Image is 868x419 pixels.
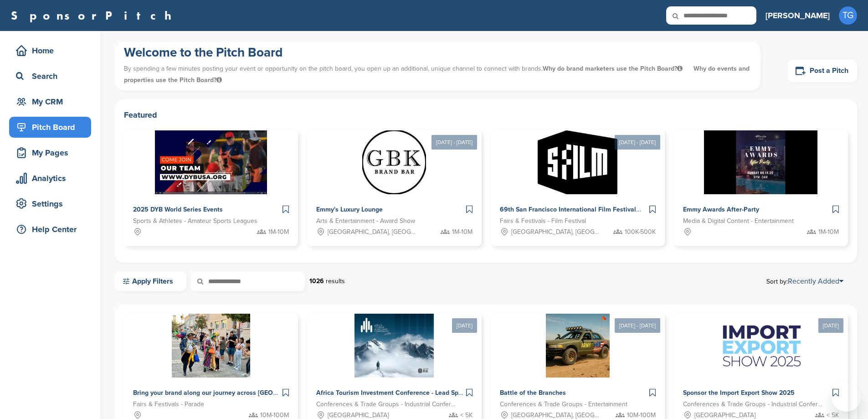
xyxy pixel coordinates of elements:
span: Sponsor the Import Export Show 2025 [683,389,795,397]
span: Why do brand marketers use the Pitch Board? [543,65,684,72]
img: Sponsorpitch & [704,130,817,194]
span: Africa Tourism Investment Conference - Lead Sponsor [316,389,475,397]
span: [GEOGRAPHIC_DATA], [GEOGRAPHIC_DATA] [328,227,417,237]
a: Post a Pitch [788,60,857,82]
img: Sponsorpitch & [546,314,610,378]
a: My Pages [9,142,91,163]
span: Conferences & Trade Groups - Entertainment [500,399,627,409]
div: [DATE] - [DATE] [615,318,660,333]
img: Sponsorpitch & [354,314,434,378]
span: Battle of the Branches [500,389,566,397]
span: Sports & Athletes - Amateur Sports Leagues [133,216,257,226]
a: My CRM [9,91,91,112]
div: My Pages [14,145,91,161]
a: [DATE] - [DATE] Sponsorpitch & 69th San Francisco International Film Festival Fairs & Festivals -... [491,116,665,246]
strong: 1026 [309,277,324,285]
span: Arts & Entertainment - Award Show [316,216,415,226]
span: [GEOGRAPHIC_DATA], [GEOGRAPHIC_DATA] [511,227,601,237]
span: 2025 DYB World Series Events [133,206,223,213]
img: Sponsorpitch & [362,130,426,194]
div: Pitch Board [14,119,91,135]
a: Settings [9,193,91,214]
img: Sponsorpitch & [712,314,810,378]
div: [DATE] - [DATE] [431,135,477,150]
div: [DATE] [452,318,477,333]
span: TG [839,6,857,25]
span: Emmy Awards After-Party [683,206,759,213]
span: 1M-10M [268,227,289,237]
a: SponsorPitch [11,10,177,21]
div: [DATE] [818,318,843,333]
div: [DATE] - [DATE] [615,135,660,150]
span: Sort by: [766,278,843,285]
span: Conferences & Trade Groups - Industrial Conference [316,399,458,409]
h2: Featured [124,109,848,121]
span: results [326,277,345,285]
a: [PERSON_NAME] [765,5,830,26]
span: 100K-500K [625,227,656,237]
span: Conferences & Trade Groups - Industrial Conference [683,399,825,409]
h1: Welcome to the Pitch Board [124,44,751,61]
a: Sponsorpitch & 2025 DYB World Series Events Sports & Athletes - Amateur Sports Leagues 1M-10M [124,130,298,246]
img: Sponsorpitch & [155,130,267,194]
span: 1M-10M [452,227,473,237]
span: Media & Digital Content - Entertainment [683,216,794,226]
span: Bring your brand along our journey across [GEOGRAPHIC_DATA] and [GEOGRAPHIC_DATA] [133,389,403,397]
a: Sponsorpitch & Emmy Awards After-Party Media & Digital Content - Entertainment 1M-10M [674,130,848,246]
div: Help Center [14,221,91,238]
iframe: Button to launch messaging window [832,383,861,412]
img: Sponsorpitch & [538,130,617,194]
a: [DATE] - [DATE] Sponsorpitch & Emmy's Luxury Lounge Arts & Entertainment - Award Show [GEOGRAPHIC... [307,116,481,246]
div: Home [14,42,91,59]
span: 69th San Francisco International Film Festival [500,206,636,213]
div: Settings [14,196,91,212]
div: Search [14,68,91,84]
span: Fairs & Festivals - Parade [133,399,204,409]
span: Emmy's Luxury Lounge [316,206,383,213]
p: By spending a few minutes posting your event or opportunity on the pitch board, you open up an ad... [124,61,751,88]
div: Analytics [14,170,91,186]
a: Help Center [9,219,91,240]
div: My CRM [14,93,91,110]
h3: [PERSON_NAME] [765,9,830,22]
a: Recently Added [788,277,843,286]
a: Search [9,66,91,87]
img: Sponsorpitch & [172,314,250,378]
a: Pitch Board [9,117,91,138]
a: Home [9,40,91,61]
a: Apply Filters [115,272,186,291]
span: Fairs & Festivals - Film Festival [500,216,586,226]
span: 1M-10M [818,227,839,237]
a: Analytics [9,168,91,189]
